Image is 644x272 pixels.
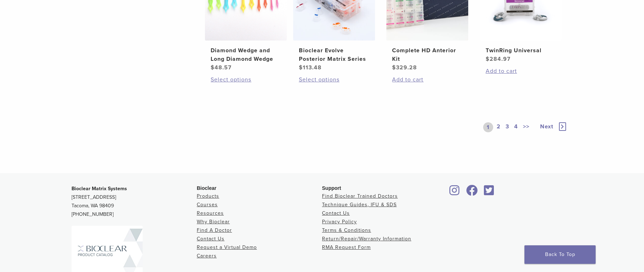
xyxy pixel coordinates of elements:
a: Select options for “Bioclear Evolve Posterior Matrix Series” [299,75,369,84]
a: Terms & Conditions [322,227,371,233]
a: 1 [483,122,493,132]
a: Privacy Policy [322,219,357,225]
span: $ [486,55,490,63]
a: Products [197,193,219,199]
a: Back To Top [524,245,596,264]
a: Add to cart: “TwinRing Universal” [486,67,556,75]
a: Find A Doctor [197,227,232,233]
bdi: 329.28 [392,64,417,71]
a: Technique Guides, IFU & SDS [322,202,397,208]
bdi: 284.97 [486,55,511,63]
span: $ [392,64,396,71]
h2: Complete HD Anterior Kit [392,46,463,63]
h2: Bioclear Evolve Posterior Matrix Series [299,46,369,63]
a: Find Bioclear Trained Doctors [322,193,398,199]
span: $ [299,64,303,71]
span: $ [211,64,215,71]
h2: Diamond Wedge and Long Diamond Wedge [211,46,281,63]
a: Resources [197,210,224,216]
a: Select options for “Diamond Wedge and Long Diamond Wedge” [211,75,281,84]
a: Add to cart: “Complete HD Anterior Kit” [392,75,463,84]
a: RMA Request Form [322,244,371,250]
a: Contact Us [197,236,225,242]
span: Bioclear [197,185,216,191]
h2: TwinRing Universal [486,46,556,55]
a: 2 [495,122,502,132]
a: >> [522,122,531,132]
strong: Bioclear Matrix Systems [72,186,127,192]
a: Bioclear [447,189,462,196]
a: Contact Us [322,210,350,216]
span: Support [322,185,341,191]
a: Bioclear [481,189,496,196]
bdi: 48.57 [211,64,232,71]
a: Courses [197,202,218,208]
a: 4 [513,122,519,132]
a: Why Bioclear [197,219,230,225]
a: Return/Repair/Warranty Information [322,236,411,242]
p: [STREET_ADDRESS] Tacoma, WA 98409 [PHONE_NUMBER] [72,185,197,219]
a: Careers [197,253,217,259]
a: 3 [504,122,511,132]
span: Next [540,123,553,130]
bdi: 113.48 [299,64,322,71]
a: Bioclear [464,189,480,196]
a: Request a Virtual Demo [197,244,257,250]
